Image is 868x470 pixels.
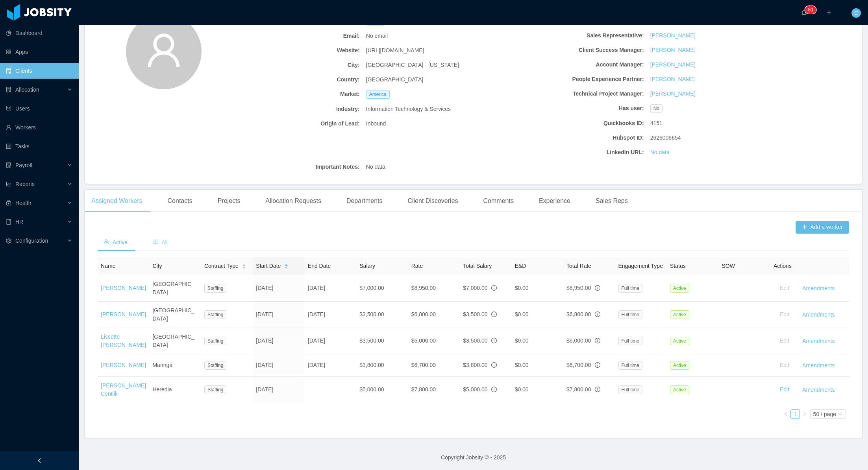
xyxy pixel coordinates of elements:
[508,61,644,69] b: Account Manager:
[595,285,600,291] span: info-circle
[15,87,39,93] span: Allocation
[650,134,681,142] span: 2626006654
[15,219,23,225] span: HR
[774,359,796,372] button: Edit
[149,275,201,302] td: [GEOGRAPHIC_DATA]
[211,190,247,212] div: Projects
[650,75,696,83] a: [PERSON_NAME]
[104,239,128,245] span: Active
[366,163,385,171] span: No data
[224,163,360,171] b: Important Notes:
[253,377,304,403] td: [DATE]
[670,310,689,319] span: Active
[149,302,201,328] td: [GEOGRAPHIC_DATA]
[101,362,146,368] a: [PERSON_NAME]
[366,105,451,113] span: Information Technology & Services
[618,361,642,370] span: Full time
[340,190,389,212] div: Departments
[533,190,577,212] div: Experience
[790,409,800,419] li: 1
[595,362,600,368] span: info-circle
[670,263,686,269] span: Status
[224,120,360,128] b: Origin of Lead:
[670,361,689,370] span: Active
[242,263,246,268] div: Sort
[305,302,356,328] td: [DATE]
[491,387,497,392] span: info-circle
[463,311,487,317] span: $3,500.00
[152,263,162,269] span: City
[802,362,835,368] a: Amendments
[508,31,644,40] b: Sales Representative:
[801,10,807,15] i: icon: bell
[595,338,600,343] span: info-circle
[253,302,304,328] td: [DATE]
[566,362,591,368] span: $6,700.00
[305,275,356,302] td: [DATE]
[722,263,735,269] span: SOW
[491,338,497,343] span: info-circle
[6,138,72,154] a: icon: profileTasks
[854,8,858,18] span: C
[366,120,386,128] span: Inbound
[566,285,591,291] span: $8,950.00
[650,148,670,157] a: No data
[477,190,520,212] div: Comments
[670,284,689,293] span: Active
[149,328,201,354] td: [GEOGRAPHIC_DATA]
[800,409,809,419] li: Next Page
[566,337,591,344] span: $6,000.00
[259,190,327,212] div: Allocation Requests
[774,282,796,295] button: Edit
[153,239,168,245] span: All
[101,263,115,269] span: Name
[242,263,246,265] i: icon: caret-up
[508,104,644,112] b: Has user:
[508,75,644,83] b: People Experience Partner:
[463,263,492,269] span: Total Salary
[256,262,281,270] span: Start Date
[780,386,789,393] a: Edit
[204,262,239,270] span: Contract Type
[508,148,644,157] b: LinkedIn URL:
[204,310,226,319] span: Staffing
[650,90,696,98] a: [PERSON_NAME]
[491,362,497,368] span: info-circle
[802,337,835,344] a: Amendments
[670,385,689,394] span: Active
[224,46,360,55] b: Website:
[224,32,360,40] b: Email:
[204,385,226,394] span: Staffing
[508,119,644,127] b: Quickbooks ID:
[253,275,304,302] td: [DATE]
[515,311,529,317] span: $0.00
[366,90,390,99] span: America
[463,362,487,368] span: $3,800.00
[774,308,796,321] button: Edit
[650,104,663,113] span: No
[796,221,849,234] button: icon: plusAdd a worker
[463,386,487,393] span: $5,000.00
[802,386,835,393] a: Amendments
[408,354,460,377] td: $6,700.00
[411,263,423,269] span: Rate
[491,311,497,317] span: info-circle
[356,354,408,377] td: $3,800.00
[161,190,199,212] div: Contacts
[356,377,408,403] td: $5,000.00
[6,25,72,41] a: icon: pie-chartDashboard
[618,263,663,269] span: Engagement Type
[366,61,459,69] span: [GEOGRAPHIC_DATA] - [US_STATE]
[85,190,149,212] div: Assigned Workers
[6,238,11,243] i: icon: setting
[104,239,109,245] i: icon: team
[359,263,375,269] span: Salary
[808,6,811,14] p: 8
[515,285,529,291] span: $0.00
[15,181,35,187] span: Reports
[366,32,388,40] span: No email
[356,328,408,354] td: $3,500.00
[595,311,600,317] span: info-circle
[224,90,360,98] b: Market:
[204,361,226,370] span: Staffing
